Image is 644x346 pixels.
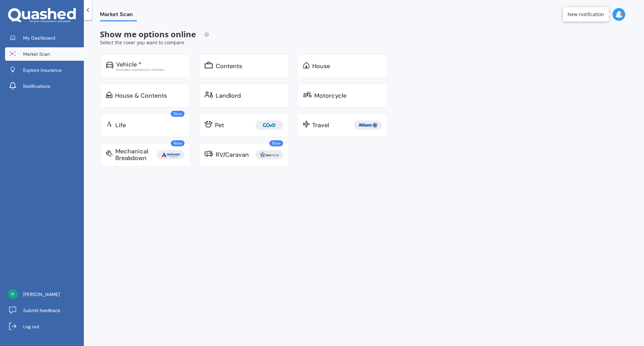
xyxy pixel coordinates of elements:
[303,62,310,68] img: home.91c183c226a05b4dc763.svg
[23,307,60,314] span: Submit feedback
[215,122,224,129] div: Pet
[116,68,184,71] div: Excludes commercial vehicles
[303,91,312,98] img: motorbike.c49f395e5a6966510904.svg
[216,92,241,99] div: Landlord
[205,91,213,98] img: landlord.470ea2398dcb263567d0.svg
[205,62,213,68] img: content.01f40a52572271636b6f.svg
[8,289,18,299] img: 243d782987dafb8f05929d64f61a03bf
[5,288,84,301] a: [PERSON_NAME]
[23,51,50,57] span: Market Scan
[312,63,330,69] div: House
[5,63,84,77] a: Explore insurance
[23,35,55,41] span: My Dashboard
[199,113,289,137] a: Pet
[5,320,84,333] a: Log out
[23,83,50,90] span: Notifications
[312,122,329,129] div: Travel
[106,121,113,128] img: life.f720d6a2d7cdcd3ad642.svg
[23,291,60,298] span: [PERSON_NAME]
[205,121,212,128] img: pet.71f96884985775575a0d.svg
[269,140,283,146] span: New
[158,150,183,159] img: Autosure.webp
[115,92,167,99] div: House & Contents
[5,304,84,317] a: Submit feedback
[5,47,84,61] a: Market Scan
[303,121,310,128] img: travel.bdda8d6aa9c3f12c5fe2.svg
[100,11,137,20] span: Market Scan
[106,150,113,157] img: mbi.6615ef239df2212c2848.svg
[216,63,242,69] div: Contents
[216,151,249,158] div: RV/Caravan
[100,39,184,46] span: Select the cover you want to compare
[356,120,380,130] img: Allianz.webp
[100,29,209,40] span: Show me options online
[23,323,39,330] span: Log out
[314,92,346,99] div: Motorcycle
[171,111,184,117] span: New
[568,11,604,18] div: New notification
[115,122,126,129] div: Life
[106,91,112,98] img: home-and-contents.b802091223b8502ef2dd.svg
[257,150,282,159] img: Star.webp
[115,148,157,161] div: Mechanical Breakdown
[116,61,142,68] div: Vehicle *
[257,120,282,130] img: Cove.webp
[171,140,184,146] span: New
[5,80,84,93] a: Notifications
[23,67,62,73] span: Explore insurance
[5,31,84,45] a: My Dashboard
[205,150,213,157] img: rv.0245371a01b30db230af.svg
[106,62,113,68] img: car.f15378c7a67c060ca3f3.svg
